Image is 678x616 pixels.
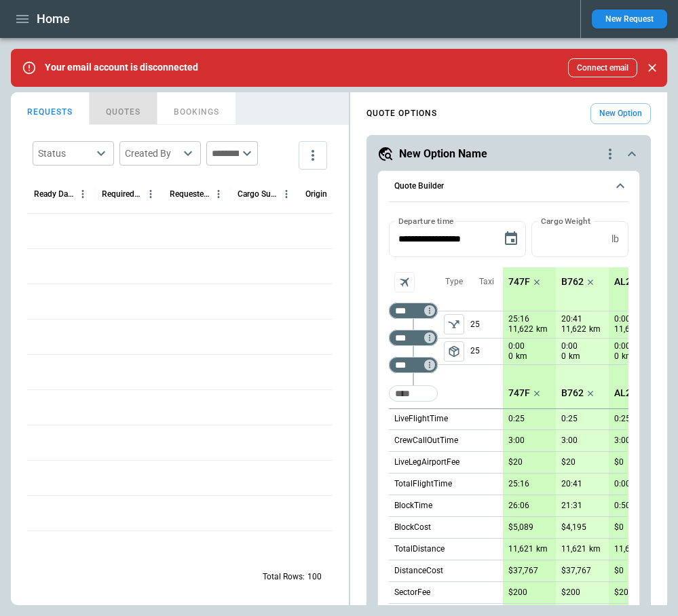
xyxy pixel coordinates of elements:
p: $0 [614,457,624,467]
p: lb [611,233,619,245]
button: left aligned [444,341,464,362]
p: 0:25 [561,414,578,424]
button: New Request [592,9,667,28]
p: Type [445,276,463,288]
button: Connect email [568,58,637,77]
p: 25:16 [508,479,529,489]
div: dismiss [643,53,662,83]
p: 0 [508,351,513,362]
div: Too short [389,330,438,346]
p: 11,621 [561,544,586,554]
p: AL2 [614,276,631,288]
p: 0:00 [614,341,630,351]
p: 11,621 [614,544,639,554]
p: $200 [614,588,633,598]
div: Too short [389,385,438,402]
p: 20:41 [561,479,582,489]
div: Too short [389,303,438,319]
p: km [589,324,601,335]
p: km [536,543,548,555]
p: km [622,351,633,362]
p: 3:00 [614,436,630,446]
div: Status [38,147,92,160]
p: BlockTime [394,500,432,512]
p: 3:00 [508,436,525,446]
p: LiveLegAirportFee [394,457,459,468]
h6: Quote Builder [394,182,444,191]
p: LiveFlightTime [394,413,448,425]
p: 0 [561,351,566,362]
p: 20:41 [561,314,582,324]
span: package_2 [447,345,461,358]
p: Your email account is disconnected [45,62,198,73]
div: Cargo Summary [238,189,278,199]
p: km [569,351,580,362]
p: AL2 [614,387,631,399]
p: TotalFlightTime [394,478,452,490]
p: $37,767 [561,566,591,576]
p: 0:50 [614,501,630,511]
span: Type of sector [444,341,464,362]
p: $5,089 [508,522,533,533]
button: New Option Namequote-option-actions [377,146,640,162]
p: $200 [508,588,527,598]
button: New Option [590,103,651,124]
span: Aircraft selection [394,272,415,292]
h4: QUOTE OPTIONS [366,111,437,117]
p: DistanceCost [394,565,443,577]
p: 21:31 [561,501,582,511]
p: 25 [470,339,503,364]
p: $37,767 [508,566,538,576]
span: Type of sector [444,314,464,334]
label: Cargo Weight [541,215,590,227]
p: $20 [508,457,523,467]
p: 11,621 [508,544,533,554]
p: 747F [508,387,530,399]
button: Cargo Summary column menu [278,185,295,203]
button: Quote Builder [389,171,628,202]
p: BlockCost [394,522,431,533]
p: 0:00 [561,341,578,351]
div: Ready Date & Time (UTC) [34,189,74,199]
div: quote-option-actions [602,146,618,162]
p: $200 [561,588,580,598]
p: 100 [307,571,322,583]
p: 0:00 [614,479,630,489]
p: 747F [508,276,530,288]
button: more [299,141,327,170]
p: 11,622 [614,324,639,335]
div: Required Date & Time (UTC) [102,189,142,199]
button: Choose date, selected date is Sep 9, 2025 [497,225,525,252]
p: $20 [561,457,576,467]
p: 0:00 [614,314,630,324]
div: Created By [125,147,179,160]
div: Requested Route [170,189,210,199]
p: km [589,543,601,555]
p: 3:00 [561,436,578,446]
p: km [536,324,548,335]
p: $4,195 [561,522,586,533]
button: BOOKINGS [157,92,236,125]
p: SectorFee [394,587,430,598]
p: 26:06 [508,501,529,511]
h1: Home [37,11,70,27]
p: CrewCallOutTime [394,435,458,446]
p: Total Rows: [263,571,305,583]
p: B762 [561,387,584,399]
p: TotalDistance [394,543,445,555]
label: Departure time [398,215,454,227]
p: 11,622 [561,324,586,335]
p: 0:25 [614,414,630,424]
button: Close [643,58,662,77]
p: $0 [614,566,624,576]
p: 11,622 [508,324,533,335]
p: km [516,351,527,362]
p: $0 [614,522,624,533]
p: 25:16 [508,314,529,324]
button: REQUESTS [11,92,90,125]
button: Required Date & Time (UTC) column menu [142,185,159,203]
p: 0:25 [508,414,525,424]
p: Taxi [479,276,494,288]
p: B762 [561,276,584,288]
button: left aligned [444,314,464,334]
